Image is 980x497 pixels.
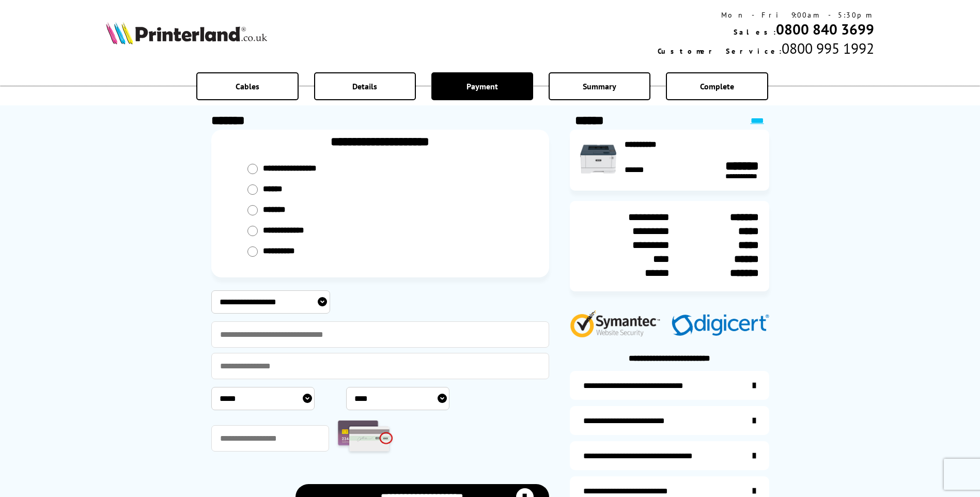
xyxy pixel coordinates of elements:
span: Complete [700,81,734,91]
a: additional-ink [570,371,769,400]
a: items-arrive [570,406,769,435]
span: Details [352,81,377,91]
a: 0800 840 3699 [776,20,874,39]
span: Sales: [734,27,776,37]
div: Mon - Fri 9:00am - 5:30pm [658,10,874,20]
span: Summary [583,81,616,91]
img: Printerland Logo [106,22,267,44]
a: additional-cables [570,441,769,470]
span: 0800 995 1992 [782,39,874,58]
span: Payment [466,81,498,91]
span: Cables [236,81,259,91]
span: Customer Service: [658,46,782,56]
